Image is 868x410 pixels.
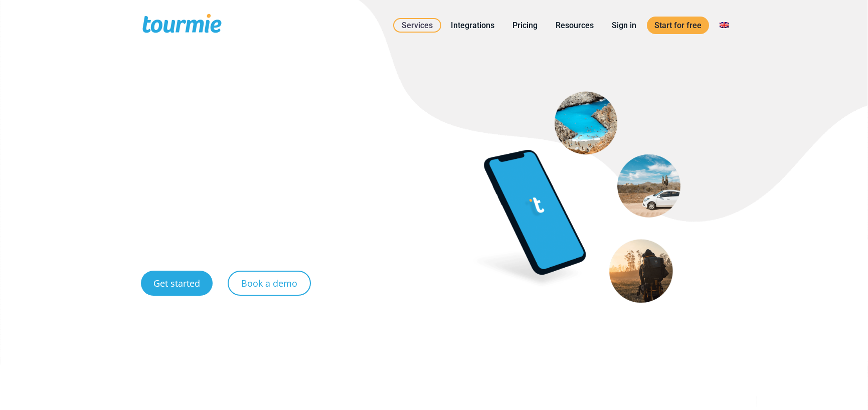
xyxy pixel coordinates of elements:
[604,19,644,32] a: Sign in
[141,271,213,296] a: Get started
[505,19,545,32] a: Pricing
[443,19,502,32] a: Integrations
[712,19,736,32] a: Switch to
[647,17,709,34] a: Start for free
[548,19,601,32] a: Resources
[228,271,311,296] a: Book a demo
[393,18,441,33] a: Services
